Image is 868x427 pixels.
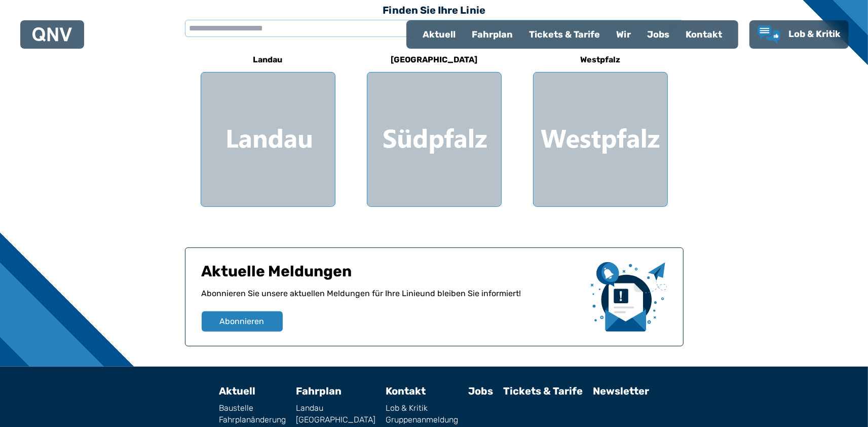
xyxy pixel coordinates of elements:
[593,385,649,397] a: Newsletter
[219,416,286,424] a: Fahrplanänderung
[367,48,502,207] a: [GEOGRAPHIC_DATA] Region Südpfalz
[32,24,72,45] a: QNV Logo
[464,21,521,48] a: Fahrplan
[386,404,458,412] a: Lob & Kritik
[414,21,464,48] a: Aktuell
[503,385,583,397] a: Tickets & Tarife
[386,385,426,397] a: Kontakt
[468,385,493,397] a: Jobs
[219,385,255,397] a: Aktuell
[608,21,639,48] a: Wir
[202,288,583,311] p: Abonnieren Sie unsere aktuellen Meldungen für Ihre Linie und bleiben Sie informiert!
[32,27,72,42] img: QNV Logo
[220,315,265,328] span: Abonnieren
[576,52,624,68] h6: Westpfalz
[758,25,841,44] a: Lob & Kritik
[386,416,458,424] a: Gruppenanmeldung
[249,52,287,68] h6: Landau
[202,311,283,332] button: Abonnieren
[201,48,335,207] a: Landau Region Landau
[521,21,608,48] a: Tickets & Tarife
[219,404,286,412] a: Baustelle
[296,416,375,424] a: [GEOGRAPHIC_DATA]
[533,48,668,207] a: Westpfalz Region Westpfalz
[296,385,342,397] a: Fahrplan
[202,262,583,288] h1: Aktuelle Meldungen
[591,262,667,332] img: newsletter
[639,21,677,48] a: Jobs
[296,404,375,412] a: Landau
[677,21,730,48] a: Kontakt
[788,28,841,40] span: Lob & Kritik
[387,52,481,68] h6: [GEOGRAPHIC_DATA]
